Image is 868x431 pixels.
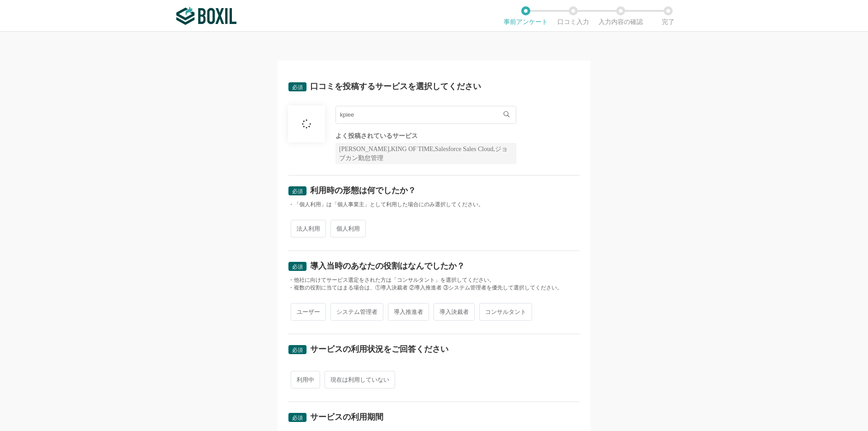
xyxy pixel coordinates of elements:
[292,264,303,270] span: 必須
[288,276,580,284] div: ・他社に向けてサービス選定をされた方は「コンサルタント」を選択してください。
[549,6,597,25] li: 口コミ入力
[335,143,516,164] div: [PERSON_NAME],KING OF TIME,Salesforce Sales Cloud,ジョブカン勤怠管理
[291,303,326,321] span: ユーザー
[292,84,303,90] span: 必須
[335,133,516,139] div: よく投稿されているサービス
[288,201,580,208] div: ・「個人利用」は「個人事業主」として利用した場合にのみ選択してください。
[644,6,692,25] li: 完了
[330,220,366,237] span: 個人利用
[310,345,448,353] div: サービスの利用状況をご回答ください
[434,303,475,321] span: 導入決裁者
[310,413,383,421] div: サービスの利用期間
[502,6,549,25] li: 事前アンケート
[292,188,303,194] span: 必須
[388,303,429,321] span: 導入推進者
[310,82,481,90] div: 口コミを投稿するサービスを選択してください
[310,186,416,194] div: 利用時の形態は何でしたか？
[288,284,580,292] div: ・複数の役割に当てはまる場合は、①導入決裁者 ②導入推進者 ③システム管理者を優先して選択してください。
[176,7,236,25] img: ボクシルSaaS_ロゴ
[330,303,383,321] span: システム管理者
[479,303,532,321] span: コンサルタント
[310,262,465,270] div: 導入当時のあなたの役割はなんでしたか？
[597,6,644,25] li: 入力内容の確認
[291,371,320,388] span: 利用中
[335,106,516,124] input: サービス名で検索
[325,371,395,388] span: 現在は利用していない
[292,347,303,353] span: 必須
[291,220,326,237] span: 法人利用
[292,415,303,421] span: 必須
